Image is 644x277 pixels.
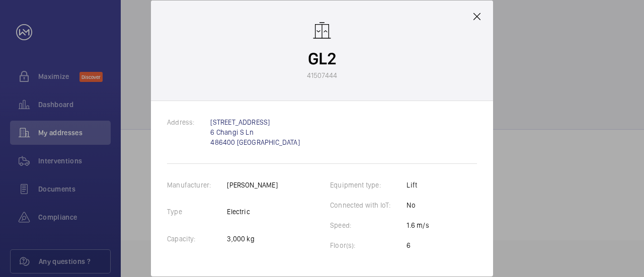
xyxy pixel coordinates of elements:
label: Type [167,208,198,216]
p: [PERSON_NAME] [227,180,277,190]
label: Equipment type: [330,181,397,189]
p: 6 [407,240,429,250]
label: Address: [167,118,210,126]
label: Speed: [330,221,367,229]
p: 1.6 m/s [407,220,429,230]
img: elevator.svg [312,21,332,41]
label: Manufacturer: [167,181,227,189]
p: Electric [227,207,277,217]
label: Capacity: [167,235,212,243]
p: Lift [407,180,429,190]
p: No [407,200,429,210]
label: Connected with IoT: [330,201,407,209]
p: 41507444 [307,70,337,80]
p: GL2 [308,47,337,70]
label: Floor(s): [330,241,372,249]
a: [STREET_ADDRESS] 6 Changi S Ln 486400 [GEOGRAPHIC_DATA] [210,118,299,146]
p: 3,000 kg [227,234,277,244]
